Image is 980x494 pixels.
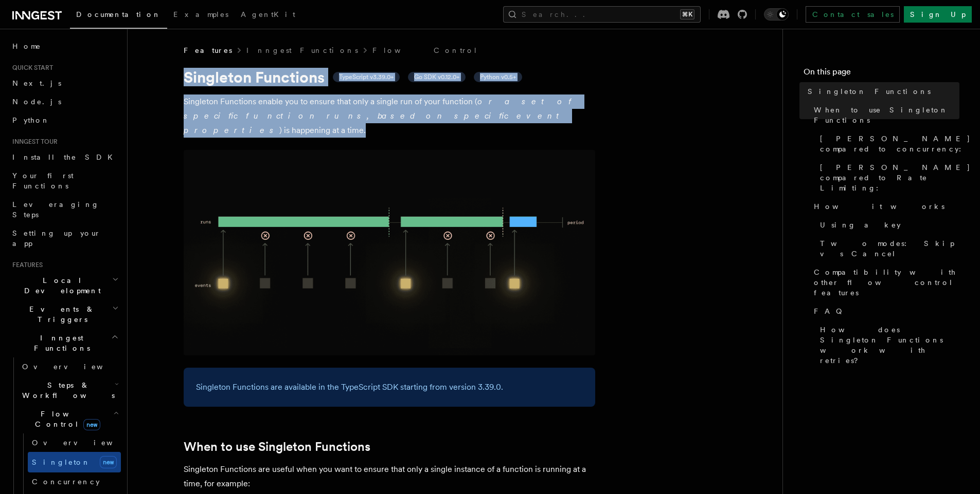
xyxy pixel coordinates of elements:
[8,74,121,92] a: Next.js
[808,86,931,97] span: Singleton Functions
[8,275,112,296] span: Local Development
[18,357,121,376] a: Overview
[184,440,370,454] a: When to use Singleton Functions
[480,73,516,81] span: Python v0.5+
[8,166,121,195] a: Your first Functions
[18,380,115,401] span: Steps & Workflows
[8,300,121,329] button: Events & Triggers
[8,271,121,300] button: Local Development
[8,37,121,55] a: Home
[8,92,121,111] a: Node.js
[12,79,61,87] span: Next.js
[372,45,478,55] a: Flow Control
[8,111,121,129] a: Python
[816,129,959,158] a: [PERSON_NAME] compared to concurrency:
[184,97,576,135] em: or a set of specific function runs, based on specific event properties
[816,234,959,263] a: Two modes: Skip vs Cancel
[18,376,121,405] button: Steps & Workflows
[32,478,100,486] span: Concurrency
[414,73,459,81] span: Go SDK v0.12.0+
[810,197,959,216] a: How it works
[83,419,100,430] span: new
[8,64,53,72] span: Quick start
[28,472,121,491] a: Concurrency
[32,458,91,466] span: Singleton
[904,6,972,23] a: Sign Up
[241,10,295,18] span: AgentKit
[8,195,121,224] a: Leveraging Steps
[184,94,595,138] p: Singleton Functions enable you to ensure that only a single run of your function ( ) is happening...
[28,452,121,472] a: Singletonnew
[814,267,959,298] span: Compatibility with other flow control features
[8,261,43,269] span: Features
[76,10,161,18] span: Documentation
[810,101,959,129] a: When to use Singleton Functions
[816,216,959,234] a: Using a key
[18,409,113,429] span: Flow Control
[235,3,301,28] a: AgentKit
[173,10,228,18] span: Examples
[816,158,959,197] a: [PERSON_NAME] compared to Rate Limiting:
[806,6,900,23] a: Contact sales
[8,329,121,357] button: Inngest Functions
[12,98,61,106] span: Node.js
[184,150,595,355] img: Singleton Functions only process one run at a time.
[196,380,583,394] p: Singleton Functions are available in the TypeScript SDK starting from version 3.39.0.
[246,45,358,55] a: Inngest Functions
[503,6,701,23] button: Search...⌘K
[100,456,117,468] span: new
[810,302,959,320] a: FAQ
[184,45,232,55] span: Features
[12,229,101,248] span: Setting up your app
[814,201,945,212] span: How it works
[820,238,959,259] span: Two modes: Skip vs Cancel
[820,134,971,154] span: [PERSON_NAME] compared to concurrency:
[8,148,121,166] a: Install the SDK
[814,105,959,125] span: When to use Singleton Functions
[12,200,99,219] span: Leveraging Steps
[22,363,128,371] span: Overview
[8,224,121,253] a: Setting up your app
[28,433,121,452] a: Overview
[810,263,959,302] a: Compatibility with other flow control features
[814,306,847,316] span: FAQ
[820,162,971,193] span: [PERSON_NAME] compared to Rate Limiting:
[8,138,58,146] span: Inngest tour
[339,73,394,81] span: TypeScript v3.39.0+
[820,325,959,366] span: How does Singleton Functions work with retries?
[18,405,121,433] button: Flow Controlnew
[12,172,74,190] span: Your first Functions
[184,462,595,491] p: Singleton Functions are useful when you want to ensure that only a single instance of a function ...
[680,9,694,20] kbd: ⌘K
[816,320,959,370] a: How does Singleton Functions work with retries?
[12,116,50,124] span: Python
[184,68,595,86] h1: Singleton Functions
[764,8,789,21] button: Toggle dark mode
[8,333,111,353] span: Inngest Functions
[8,304,112,325] span: Events & Triggers
[32,439,138,447] span: Overview
[12,153,119,161] span: Install the SDK
[167,3,235,28] a: Examples
[820,220,901,230] span: Using a key
[12,41,41,51] span: Home
[804,66,959,82] h4: On this page
[70,3,167,29] a: Documentation
[804,82,959,101] a: Singleton Functions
